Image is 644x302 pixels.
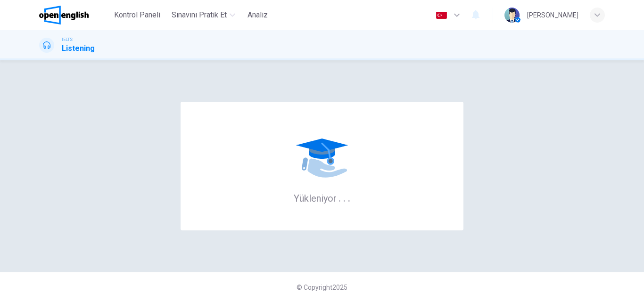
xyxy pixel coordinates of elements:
[248,9,268,21] span: Analiz
[39,6,89,24] img: OpenEnglish logo
[343,189,346,205] h6: .
[62,43,95,54] h1: Listening
[527,9,578,21] div: [PERSON_NAME]
[338,189,341,205] h6: .
[243,7,273,24] button: Analiz
[168,7,239,24] button: Sınavını Pratik Et
[294,192,351,204] h6: Yükleniyor
[114,9,160,21] span: Kontrol Paneli
[504,8,520,23] img: Profile picture
[347,189,351,205] h6: .
[172,9,227,21] span: Sınavını Pratik Et
[110,7,164,24] button: Kontrol Paneli
[297,284,347,291] span: © Copyright 2025
[62,36,73,43] span: IELTS
[436,12,447,19] img: tr
[39,6,110,24] a: OpenEnglish logo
